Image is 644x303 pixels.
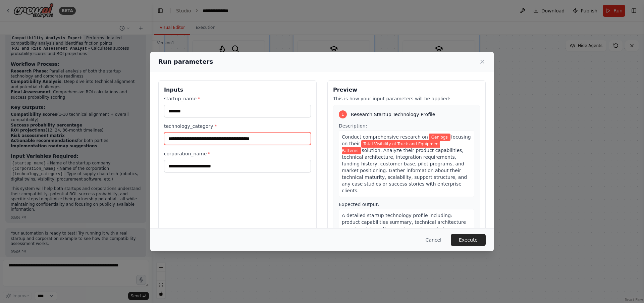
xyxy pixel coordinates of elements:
button: Execute [451,234,486,246]
span: Conduct comprehensive research on [342,134,428,140]
span: Variable: technology_category [342,140,440,154]
div: 1 [339,110,347,118]
p: This is how your input parameters will be applied: [333,95,480,102]
span: focusing on their [342,134,471,146]
h2: Run parameters [158,57,213,66]
label: startup_name [164,95,311,102]
h3: Inputs [164,86,311,94]
span: A detailed startup technology profile including: product capabilities summary, technical architec... [342,213,466,258]
span: solution. Analyze their product capabilities, technical architecture, integration requirements, f... [342,148,467,193]
label: corporation_name [164,150,311,157]
button: Cancel [420,234,447,246]
span: Description: [339,123,367,129]
span: Research Startup Technology Profile [351,111,435,118]
label: technology_category [164,123,311,130]
h3: Preview [333,86,480,94]
span: Variable: startup_name [429,134,450,141]
span: Expected output: [339,202,379,207]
